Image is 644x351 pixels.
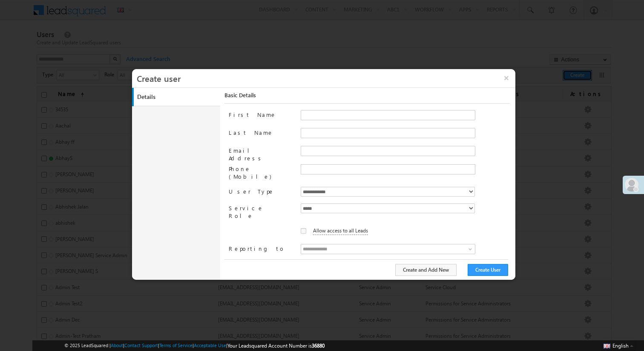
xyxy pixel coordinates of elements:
[497,69,515,87] button: ×
[194,342,226,348] a: Acceptable Use
[64,342,325,350] span: © 2025 LeadSquared | | | | |
[229,128,293,136] label: Last Name
[395,264,457,276] button: Create and Add New
[224,91,509,104] div: Basic Details
[229,244,293,252] label: Reporting to
[229,203,293,220] label: Service Role
[464,245,474,253] a: Show All Items
[312,342,325,349] span: 36880
[601,340,635,351] button: English
[229,110,293,119] label: First Name
[468,264,508,276] button: Create User
[134,88,222,106] a: Details
[229,146,293,162] label: Email Address
[313,226,368,235] label: Allow access to all Leads
[111,342,123,348] a: About
[124,342,158,348] a: Contact Support
[137,69,515,87] h3: Create user
[612,342,629,349] span: English
[229,187,293,195] label: User Type
[159,342,193,348] a: Terms of Service
[229,164,293,180] label: Phone (Mobile)
[227,342,325,349] span: Your Leadsquared Account Number is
